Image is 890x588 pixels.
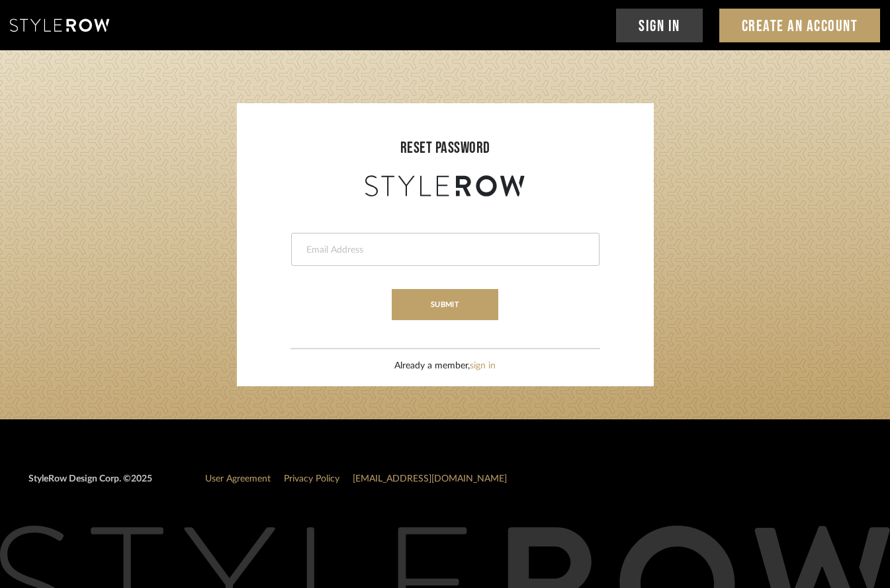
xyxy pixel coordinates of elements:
a: sign in [470,361,496,370]
a: Privacy Policy [284,474,339,483]
div: StyleRow Design Corp. ©2025 [28,472,152,497]
input: Email Address [305,243,582,257]
div: Already a member, [394,359,496,373]
a: [EMAIL_ADDRESS][DOMAIN_NAME] [353,474,507,483]
button: submit [392,289,498,320]
a: User Agreement [205,474,271,483]
a: Sign In [616,9,703,42]
div: RESET PASSWORD [250,136,641,160]
a: Create an Account [719,9,881,42]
